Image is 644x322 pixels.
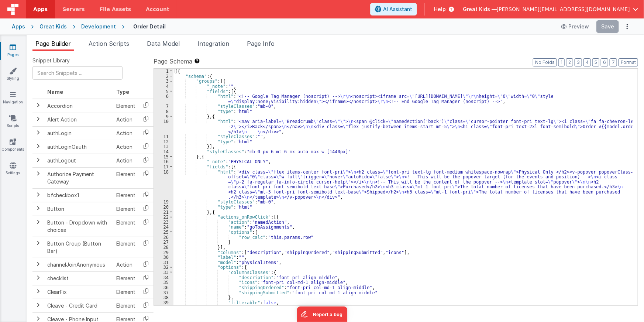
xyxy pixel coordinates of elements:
button: Preview [557,21,593,32]
div: 7 [154,104,173,109]
td: bfcheckbox1 [44,188,113,202]
span: Help [434,6,446,13]
div: 20 [154,205,173,210]
div: Great Kids [39,23,67,30]
td: Authorize Payment Gateway [44,167,113,188]
td: Button [44,202,113,216]
button: Save [596,20,619,33]
div: 3 [154,79,173,84]
div: 23 [154,220,173,225]
td: Element [113,216,138,237]
div: 37 [154,290,173,295]
td: Action [113,113,138,126]
span: Integration [197,40,229,47]
div: 10 [154,119,173,134]
div: 2 [154,74,173,79]
div: 5 [154,89,173,94]
input: Search Snippets ... [32,66,123,80]
td: Cleave - Credit Card [44,299,113,312]
div: Development [81,23,116,30]
div: 29 [154,250,173,255]
button: 6 [601,58,608,66]
td: Action [113,140,138,154]
span: Type [116,89,129,95]
div: 11 [154,134,173,139]
iframe: Marker.io feedback button [297,306,347,322]
div: 15 [154,154,173,160]
div: 16 [154,159,173,164]
td: authLoginOauth [44,140,113,154]
div: 36 [154,285,173,290]
span: Name [47,89,63,95]
button: Options [622,21,632,32]
div: 27 [154,240,173,245]
div: 33 [154,270,173,275]
span: AI Assistant [383,6,412,13]
td: ClearFix [44,285,113,299]
span: Great Kids — [463,6,497,13]
span: File Assets [100,6,131,13]
div: 17 [154,164,173,169]
button: Format [619,58,638,66]
div: 38 [154,295,173,300]
td: checklist [44,271,113,285]
span: Page Schema [154,57,192,66]
td: Element [113,237,138,258]
div: 1 [154,69,173,74]
button: 2 [566,58,573,66]
button: 7 [610,58,617,66]
div: 14 [154,149,173,154]
div: 25 [154,230,173,235]
td: Element [113,99,138,113]
div: 35 [154,280,173,285]
div: 32 [154,265,173,270]
td: authLogin [44,126,113,140]
span: Apps [33,6,48,13]
div: 28 [154,245,173,250]
td: Button Group (Button Bar) [44,237,113,258]
div: 12 [154,139,173,144]
div: 40 [154,305,173,310]
div: 19 [154,199,173,205]
td: Accordion [44,99,113,113]
span: Page Info [247,40,275,47]
div: 24 [154,225,173,230]
td: Action [113,126,138,140]
button: AI Assistant [370,3,417,16]
button: 3 [575,58,582,66]
div: Apps [12,23,25,30]
h4: Order Detail [133,24,166,29]
td: authLogout [44,154,113,167]
button: 5 [592,58,599,66]
span: Snippet Library [32,57,70,64]
td: Element [113,167,138,188]
span: Servers [62,6,85,13]
button: 1 [558,58,565,66]
td: Alert Action [44,113,113,126]
span: Page Builder [35,40,71,47]
td: Button - Dropdown with choices [44,216,113,237]
span: Data Model [147,40,180,47]
div: 4 [154,84,173,89]
span: [PERSON_NAME][EMAIL_ADDRESS][DOMAIN_NAME] [497,6,630,13]
button: 4 [583,58,591,66]
button: Great Kids — [PERSON_NAME][EMAIL_ADDRESS][DOMAIN_NAME] [463,6,638,13]
div: 9 [154,114,173,119]
div: 26 [154,235,173,240]
div: 22 [154,215,173,220]
td: channelJoinAnonymous [44,258,113,271]
span: Action Scripts [89,40,129,47]
td: Element [113,202,138,216]
button: No Folds [533,58,557,66]
div: 31 [154,260,173,265]
div: 21 [154,210,173,215]
td: Action [113,154,138,167]
td: Element [113,188,138,202]
td: Element [113,271,138,285]
td: Action [113,258,138,271]
div: 18 [154,169,173,200]
div: 34 [154,275,173,280]
td: Element [113,285,138,299]
div: 30 [154,255,173,260]
div: 39 [154,300,173,305]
